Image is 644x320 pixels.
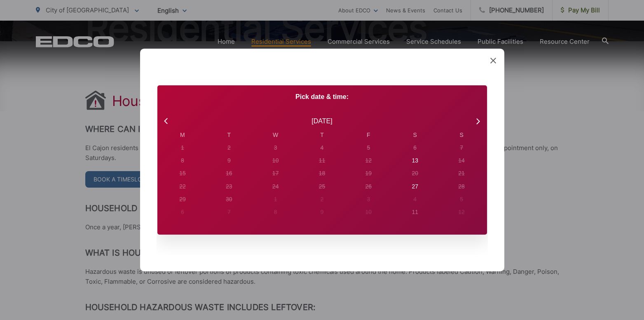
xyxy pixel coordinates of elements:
div: 17 [272,169,279,178]
div: T [206,131,252,139]
div: 4 [321,144,324,152]
div: 7 [227,208,231,216]
div: W [252,131,299,139]
div: 9 [321,208,324,216]
div: 29 [179,195,186,204]
div: [DATE] [311,116,332,126]
div: 20 [412,169,418,178]
div: 1 [181,144,184,152]
div: 26 [365,182,372,191]
div: 5 [367,144,370,152]
div: 28 [458,182,465,191]
div: S [438,131,485,139]
div: 11 [412,208,418,216]
div: 10 [272,156,279,165]
div: 3 [274,144,277,152]
div: 10 [365,208,372,216]
div: 5 [460,195,463,204]
div: 8 [181,156,184,165]
div: 15 [179,169,186,178]
div: 1 [274,195,277,204]
div: M [159,131,206,139]
div: 23 [226,182,232,191]
div: 13 [412,156,418,165]
div: T [299,131,345,139]
div: 22 [179,182,186,191]
div: 16 [226,169,232,178]
div: 4 [413,195,417,204]
div: 25 [319,182,326,191]
div: F [345,131,392,139]
div: 24 [272,182,279,191]
div: 27 [412,182,418,191]
div: 2 [321,195,324,204]
div: 2 [227,144,231,152]
div: 7 [460,144,463,152]
div: 21 [458,169,465,178]
div: 19 [365,169,372,178]
p: Pick date & time: [157,92,487,102]
div: S [392,131,438,139]
div: 18 [319,169,326,178]
div: 11 [319,156,326,165]
div: 9 [227,156,231,165]
div: 3 [367,195,370,204]
div: 14 [458,156,465,165]
div: 12 [458,208,465,216]
div: 30 [226,195,232,204]
div: 6 [413,144,417,152]
div: 12 [365,156,372,165]
div: 6 [181,208,184,216]
div: 8 [274,208,277,216]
